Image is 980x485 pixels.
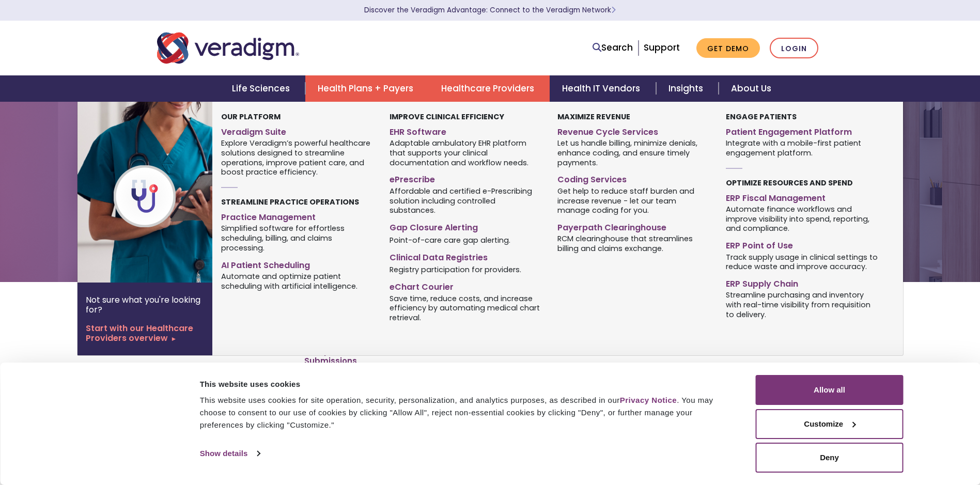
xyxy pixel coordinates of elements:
[620,396,677,404] a: Privacy Notice
[726,112,797,122] strong: Engage Patients
[200,394,733,431] div: This website uses cookies for site operation, security, personalization, and analytics purposes, ...
[611,5,616,15] span: Learn More
[86,295,204,315] p: Not sure what you're looking for?
[770,38,818,59] a: Login
[726,123,878,138] a: Patient Engagement Platform
[726,204,878,233] span: Automate finance workflows and improve visibility into spend, reporting, and compliance.
[157,31,299,65] img: Veradigm logo
[557,170,710,185] a: Coding Services
[221,112,281,122] strong: Our Platform
[557,218,710,233] a: Payerpath Clearinghouse
[390,264,521,275] span: Registry participation for providers.
[221,256,374,271] a: AI Patient Scheduling
[221,138,374,177] span: Explore Veradigm’s powerful healthcare solutions designed to streamline operations, improve patie...
[726,290,878,320] span: Streamline purchasing and inventory with real-time visibility from requisition to delivery.
[86,323,204,343] a: Start with our Healthcare Providers overview
[756,443,904,473] button: Deny
[557,123,710,138] a: Revenue Cycle Services
[364,5,616,15] a: Discover the Veradigm Advantage: Connect to the Veradigm NetworkLearn More
[644,41,680,54] a: Support
[557,233,710,254] span: RCM clearinghouse that streamlines billing and claims exchange.
[221,208,374,223] a: Practice Management
[719,75,784,102] a: About Us
[429,75,550,102] a: Healthcare Providers
[390,218,542,233] a: Gap Closure Alerting
[756,409,904,439] button: Customize
[756,375,904,405] button: Allow all
[593,41,633,55] a: Search
[221,123,374,138] a: Veradigm Suite
[390,234,510,245] span: Point-of-care care gap alerting.
[390,123,542,138] a: EHR Software
[221,271,374,291] span: Automate and optimize patient scheduling with artificial intelligence.
[726,237,878,252] a: ERP Point of Use
[557,112,630,122] strong: Maximize Revenue
[726,178,853,188] strong: Optimize Resources and Spend
[726,275,878,290] a: ERP Supply Chain
[220,75,305,102] a: Life Sciences
[390,293,542,323] span: Save time, reduce costs, and increase efficiency by automating medical chart retrieval.
[390,248,542,263] a: Clinical Data Registries
[550,75,656,102] a: Health IT Vendors
[726,189,878,204] a: ERP Fiscal Management
[390,185,542,215] span: Affordable and certified e-Prescribing solution including controlled substances.
[221,223,374,253] span: Simplified software for effortless scheduling, billing, and claims processing.
[200,378,733,390] div: This website uses cookies
[390,138,542,168] span: Adaptable ambulatory EHR platform that supports your clinical documentation and workflow needs.
[726,138,878,158] span: Integrate with a mobile-first patient engagement platform.
[221,197,359,207] strong: Streamline Practice Operations
[390,278,542,293] a: eChart Courier
[696,38,760,58] a: Get Demo
[77,102,244,283] img: Healthcare Provider
[656,75,719,102] a: Insights
[390,170,542,185] a: ePrescribe
[557,138,710,168] span: Let us handle billing, minimize denials, enhance coding, and ensure timely payments.
[305,75,429,102] a: Health Plans + Payers
[304,346,418,366] a: Comprehensive Submissions
[390,112,504,122] strong: Improve Clinical Efficiency
[200,446,260,461] a: Show details
[557,185,710,215] span: Get help to reduce staff burden and increase revenue - let our team manage coding for you.
[726,252,878,272] span: Track supply usage in clinical settings to reduce waste and improve accuracy.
